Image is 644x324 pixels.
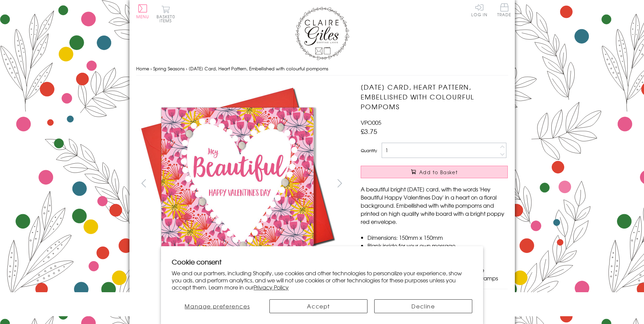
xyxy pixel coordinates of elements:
h2: Cookie consent [172,257,472,267]
img: Claire Giles Greetings Cards [295,7,349,60]
button: Manage preferences [172,299,263,313]
li: Dimensions: 150mm x 150mm [367,233,508,241]
img: Valentine's Day Card, Heart Pattern, Embellished with colourful pompoms [347,82,550,258]
span: [DATE] Card, Heart Pattern, Embellished with colourful pompoms [189,65,328,72]
a: Log In [471,3,487,17]
span: › [150,65,152,72]
p: A beautiful bright [DATE] card, with the words 'Hey Beautiful Happy Valentines Day' in a heart on... [361,185,508,226]
p: We and our partners, including Shopify, use cookies and other technologies to personalize your ex... [172,270,472,291]
button: Basket0 items [157,5,175,23]
span: Menu [136,14,149,20]
nav: breadcrumbs [136,62,508,76]
li: Blank inside for your own message [367,241,508,250]
a: Trade [497,3,511,18]
span: › [186,65,187,72]
button: next [332,176,347,191]
span: Trade [497,3,511,17]
span: Manage preferences [185,302,250,310]
button: Menu [136,4,149,19]
span: Add to Basket [419,169,458,176]
h1: [DATE] Card, Heart Pattern, Embellished with colourful pompoms [361,82,508,111]
button: prev [136,176,151,191]
a: Privacy Policy [254,283,289,291]
span: 0 items [160,14,175,24]
img: Valentine's Day Card, Heart Pattern, Embellished with colourful pompoms [136,82,339,285]
button: Accept [269,299,367,313]
button: Add to Basket [361,166,508,178]
a: Spring Seasons [153,65,185,72]
button: Decline [374,299,472,313]
a: Home [136,65,149,72]
label: Quantity [361,147,377,154]
span: VPO005 [361,118,381,126]
span: £3.75 [361,126,377,136]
